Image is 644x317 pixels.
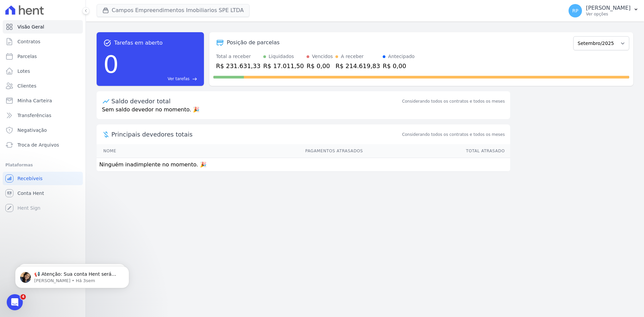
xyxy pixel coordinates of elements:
a: Negativação [3,123,83,137]
p: Sem saldo devedor no momento. 🎉 [97,106,510,119]
div: R$ 231.631,33 [216,61,261,70]
span: Negativação [17,127,47,134]
span: Tarefas em aberto [114,39,163,47]
div: A receber [341,53,364,60]
a: Conta Hent [3,187,83,200]
span: Ver tarefas [168,76,190,82]
a: Ver tarefas east [121,76,197,82]
span: Minha Carteira [17,97,52,104]
a: Clientes [3,79,83,93]
p: Ver opções [586,11,631,17]
div: Liquidados [269,53,294,60]
a: Parcelas [3,50,83,63]
div: 0 [103,47,119,82]
span: Lotes [17,68,30,74]
div: Posição de parcelas [227,39,280,47]
div: Vencidos [312,53,333,60]
span: Conta Hent [17,190,44,197]
div: Considerando todos os contratos e todos os meses [402,98,505,104]
span: east [192,76,197,82]
div: Total a receber [216,53,261,60]
div: Antecipado [388,53,415,60]
span: Troca de Arquivos [17,142,59,148]
th: Pagamentos Atrasados [170,144,363,158]
span: Clientes [17,83,36,89]
span: task_alt [103,39,111,47]
a: Visão Geral [3,20,83,34]
iframe: Intercom live chat [7,294,23,310]
a: Minha Carteira [3,94,83,107]
a: Recebíveis [3,172,83,185]
a: Lotes [3,64,83,78]
span: Contratos [17,38,40,45]
button: RP [PERSON_NAME] Ver opções [563,1,644,20]
a: Transferências [3,109,83,122]
th: Total Atrasado [363,144,510,158]
button: Campos Empreendimentos Imobiliarios SPE LTDA [97,4,250,17]
span: 4 [20,294,26,300]
p: [PERSON_NAME] [586,5,631,11]
div: R$ 17.011,50 [263,61,304,70]
span: Considerando todos os contratos e todos os meses [402,131,505,138]
div: R$ 214.619,83 [335,61,380,70]
span: Visão Geral [17,23,44,30]
th: Nome [97,144,170,158]
a: Contratos [3,35,83,48]
span: Transferências [17,112,51,119]
div: Plataformas [5,161,80,169]
span: Parcelas [17,53,37,60]
iframe: Intercom notifications mensagem [5,252,139,299]
span: Principais devedores totais [111,130,401,139]
a: Troca de Arquivos [3,138,83,152]
div: R$ 0,00 [307,61,333,70]
div: Saldo devedor total [111,97,401,106]
span: Recebíveis [17,175,43,182]
td: Ninguém inadimplente no momento. 🎉 [97,158,510,172]
span: RP [572,8,578,13]
div: R$ 0,00 [383,61,415,70]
